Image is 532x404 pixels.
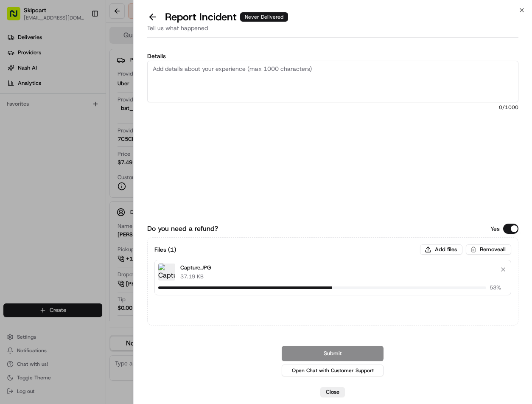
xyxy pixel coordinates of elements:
div: We're available if you need us! [29,90,107,96]
label: Do you need a refund? [147,224,218,234]
h3: Files ( 1 ) [154,245,176,254]
span: Pylon [84,144,103,150]
p: Report Incident [165,10,288,24]
span: 53 % [490,284,506,292]
div: Start new chat [29,81,139,90]
span: Knowledge Base [17,123,65,132]
p: Welcome 👋 [8,34,154,48]
button: Removeall [466,244,511,255]
div: 📗 [8,124,15,131]
div: Never Delivered [240,12,288,22]
p: 37.19 KB [180,273,211,281]
p: Yes [490,224,500,233]
a: Powered byPylon [60,143,103,150]
a: 📗Knowledge Base [5,120,68,135]
button: Add files [420,244,462,255]
button: Open Chat with Customer Support [282,365,384,376]
a: 💻API Documentation [68,120,140,135]
img: Capture.JPG [158,264,175,281]
div: 💻 [72,124,78,131]
div: Tell us what happened [147,24,519,38]
p: Capture.JPG [180,264,211,272]
button: Close [320,387,345,397]
button: Start new chat [144,84,154,94]
span: 0 /1000 [147,104,519,111]
img: Nash [8,8,25,25]
input: Clear [22,55,140,64]
img: 1736555255976-a54dd68f-1ca7-489b-9aae-adbdc363a1c4 [8,81,24,96]
span: API Documentation [80,123,136,132]
label: Details [147,53,519,59]
button: Remove file [497,264,509,275]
